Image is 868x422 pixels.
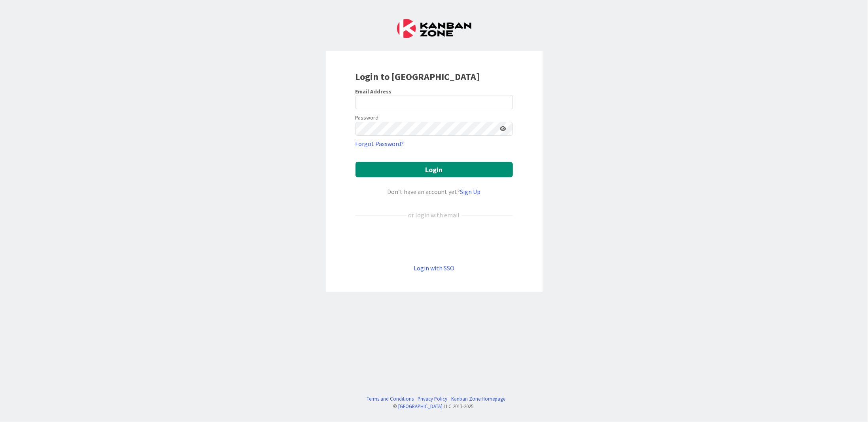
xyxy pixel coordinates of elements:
[356,162,513,177] button: Login
[407,210,462,220] div: or login with email
[418,395,447,403] a: Privacy Policy
[414,264,454,272] a: Login with SSO
[352,233,517,250] iframe: Sign in with Google Button
[356,139,404,148] a: Forgot Password?
[363,403,505,410] div: © LLC 2017- 2025 .
[356,70,480,83] b: Login to [GEOGRAPHIC_DATA]
[451,395,505,403] a: Kanban Zone Homepage
[367,395,414,403] a: Terms and Conditions
[356,114,379,122] label: Password
[356,88,392,95] label: Email Address
[356,187,513,196] div: Don’t have an account yet?
[460,188,481,196] a: Sign Up
[397,19,471,38] img: Kanban Zone
[399,403,443,409] a: [GEOGRAPHIC_DATA]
